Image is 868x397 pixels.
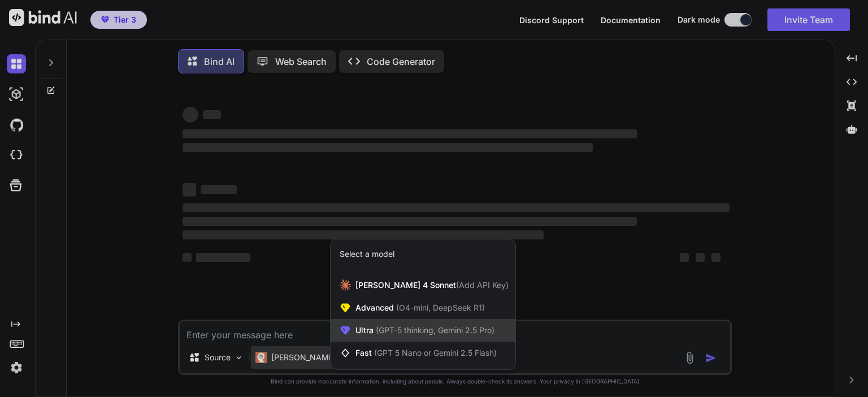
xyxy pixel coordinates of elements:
[355,325,494,336] span: Ultra
[355,302,485,313] span: Advanced
[374,325,494,335] span: (GPT-5 thinking, Gemini 2.5 Pro)
[355,347,497,359] span: Fast
[394,303,485,312] span: (O4-mini, DeepSeek R1)
[340,248,394,260] div: Select a model
[456,280,509,290] span: (Add API Key)
[374,348,497,357] span: (GPT 5 Nano or Gemini 2.5 Flash)
[355,280,509,291] span: [PERSON_NAME] 4 Sonnet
